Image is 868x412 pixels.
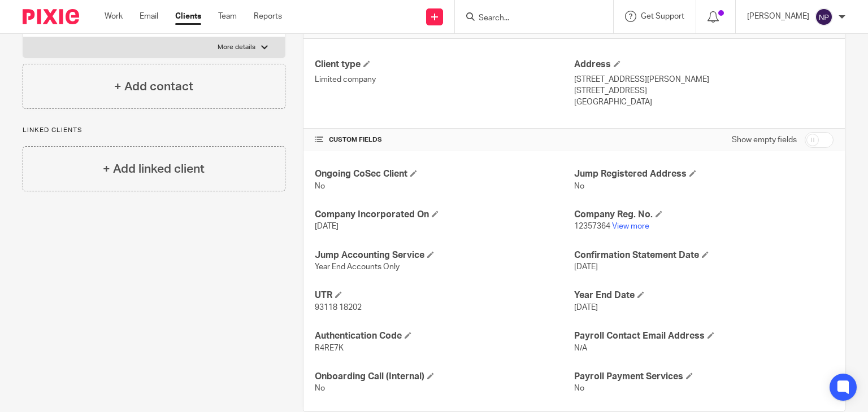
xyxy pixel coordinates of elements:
[218,11,237,22] a: Team
[815,8,833,26] img: svg%3E
[114,78,193,95] h4: + Add contact
[315,74,574,85] p: Limited company
[103,160,205,178] h4: + Add linked client
[315,249,574,261] h4: Jump Accounting Service
[140,11,158,22] a: Email
[574,97,834,108] p: [GEOGRAPHIC_DATA]
[315,304,362,312] span: 93118 18202
[747,11,809,22] p: [PERSON_NAME]
[574,330,834,342] h4: Payroll Contact Email Address
[315,384,325,392] span: No
[574,209,834,221] h4: Company Reg. No.
[23,126,285,135] p: Linked clients
[315,290,574,301] h4: UTR
[612,222,649,230] a: View more
[315,168,574,180] h4: Ongoing CoSec Client
[574,384,584,392] span: No
[574,222,610,230] span: 12357364
[574,290,834,301] h4: Year End Date
[641,12,684,20] span: Get Support
[315,59,574,71] h4: Client type
[574,371,834,383] h4: Payroll Payment Services
[574,304,598,312] span: [DATE]
[315,222,338,230] span: [DATE]
[315,263,400,271] span: Year End Accounts Only
[574,59,834,71] h4: Address
[574,263,598,271] span: [DATE]
[175,11,201,22] a: Clients
[574,182,584,190] span: No
[23,9,79,24] img: Pixie
[218,43,255,52] p: More details
[315,371,574,383] h4: Onboarding Call (Internal)
[574,85,834,97] p: [STREET_ADDRESS]
[315,344,344,352] span: R4RE7K
[315,209,574,221] h4: Company Incorporated On
[732,134,797,146] label: Show empty fields
[574,168,834,180] h4: Jump Registered Address
[574,74,834,85] p: [STREET_ADDRESS][PERSON_NAME]
[315,135,574,144] h4: CUSTOM FIELDS
[574,249,834,261] h4: Confirmation Statement Date
[478,14,579,24] input: Search
[254,11,282,22] a: Reports
[315,330,574,342] h4: Authentication Code
[105,11,123,22] a: Work
[315,182,325,190] span: No
[574,344,587,352] span: N/A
